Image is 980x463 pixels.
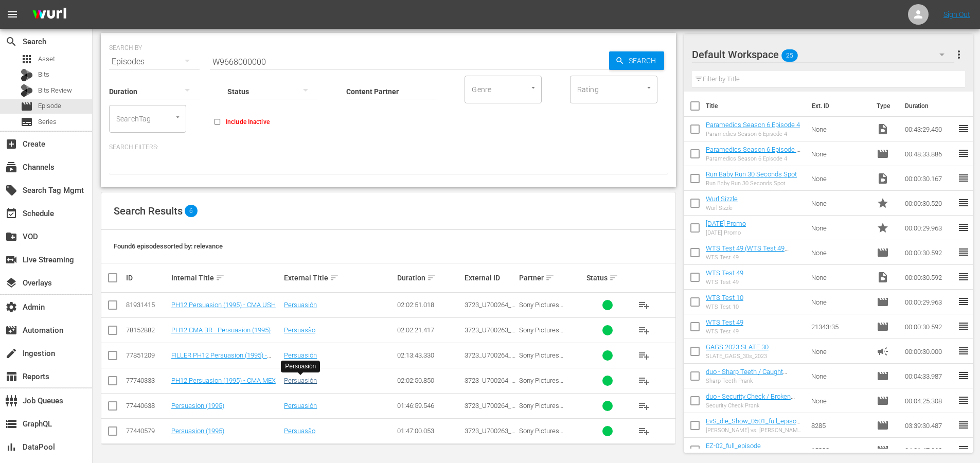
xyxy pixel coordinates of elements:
[625,51,664,70] span: Search
[126,377,168,384] div: 77740333
[38,69,49,80] span: Bits
[901,364,957,388] td: 00:04:33.987
[877,296,889,308] span: Episode
[5,184,17,197] span: Search Tag Mgmt
[806,92,871,120] th: Ext. ID
[706,378,803,384] div: Sharp Teeth Prank
[465,301,515,316] span: 3723_U700264_LAT
[185,205,198,217] span: 6
[284,402,317,409] a: Persuasión
[706,442,761,450] a: EZ-02_full_episode
[5,395,17,407] span: Job Queues
[5,207,17,220] span: Schedule
[638,324,650,336] span: playlist_add
[609,273,618,282] span: sort
[706,269,743,277] a: WTS Test 49
[706,417,800,433] a: EvS_die_Show_0501_full_episode
[706,318,743,326] a: WTS Test 49
[706,229,746,236] div: [DATE] Promo
[877,148,889,160] span: Episode
[877,419,889,432] span: Episode
[427,273,436,282] span: sort
[901,388,957,413] td: 00:04:25.308
[330,273,339,282] span: sort
[706,402,803,409] div: Security Check Prank
[901,191,957,216] td: 00:00:30.520
[957,122,970,135] span: reorder
[5,301,17,313] span: Admin
[706,146,800,161] a: Paramedics Season 6 Episode 4 - Nine Now
[638,299,650,311] span: playlist_add
[807,191,873,216] td: None
[807,388,873,413] td: None
[807,117,873,141] td: None
[957,221,970,234] span: reorder
[706,92,806,120] th: Title
[706,220,746,227] a: [DATE] Promo
[5,277,17,289] span: Overlays
[807,364,873,388] td: None
[126,301,168,309] div: 81931415
[807,314,873,339] td: 21343r35
[38,117,57,127] span: Series
[877,123,889,135] span: Video
[632,318,656,343] button: playlist_add
[25,3,74,27] img: ans4CAIJ8jUAAAAAAAAAAAAAAAAAAAAAAAAgQb4GAAAAAAAAAAAAAAAAAAAAAAAAJMjXAAAAAAAAAAAAAAAAAAAAAAAAgAT5G...
[901,166,957,191] td: 00:00:30.167
[5,161,17,173] span: Channels
[706,294,743,301] a: WTS Test 10
[216,273,225,282] span: sort
[644,83,654,93] button: Open
[586,272,629,284] div: Status
[114,205,183,217] span: Search Results
[284,301,317,309] a: Persuasión
[5,324,17,336] span: Automation
[465,427,515,442] span: 3723_U700263_BRA_12
[957,320,970,332] span: reorder
[38,85,72,96] span: Bits Review
[5,35,17,48] span: Search
[957,271,970,283] span: reorder
[957,147,970,159] span: reorder
[957,443,970,456] span: reorder
[706,427,803,434] div: [PERSON_NAME] vs. [PERSON_NAME] - Die Liveshow
[519,377,563,392] span: Sony Pictures Television
[901,141,957,166] td: 00:48:33.886
[706,279,743,286] div: WTS Test 49
[171,272,281,284] div: Internal Title
[171,427,224,435] a: Persuasion (1995)
[807,166,873,191] td: None
[957,295,970,308] span: reorder
[957,246,970,258] span: reorder
[5,254,17,266] span: Live Streaming
[943,10,970,19] a: Sign Out
[901,216,957,240] td: 00:00:29.963
[465,274,515,282] div: External ID
[5,347,17,360] span: Ingestion
[519,402,563,417] span: Sony Pictures Television
[632,293,656,317] button: playlist_add
[284,326,315,334] a: Persuasão
[706,131,800,137] div: Paramedics Season 6 Episode 4
[706,393,795,408] a: duo - Security Check / Broken Statue
[126,326,168,334] div: 78152882
[171,351,271,367] a: FILLER PH12 Persuasion (1995) - CMA MEX
[807,216,873,240] td: None
[877,246,889,259] span: Episode
[5,138,17,150] span: Create
[901,240,957,265] td: 00:00:30.592
[706,195,738,203] a: Wurl Sizzle
[706,368,787,383] a: duo - Sharp Teeth / Caught Cheating
[5,418,17,430] span: GraphQL
[632,394,656,418] button: playlist_add
[901,290,957,314] td: 00:00:29.963
[638,349,650,362] span: playlist_add
[114,242,223,250] span: Found 6 episodes sorted by: relevance
[171,377,276,384] a: PH12 Persuasion (1995) - CMA MEX
[21,69,33,81] div: Bits
[5,370,17,383] span: Reports
[877,395,889,407] span: Episode
[397,351,462,359] div: 02:13:43.330
[38,101,61,111] span: Episode
[706,205,738,211] div: Wurl Sizzle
